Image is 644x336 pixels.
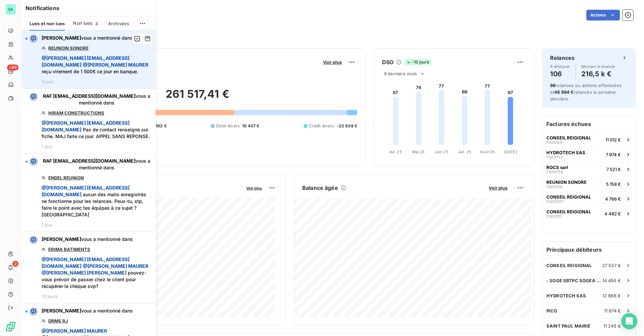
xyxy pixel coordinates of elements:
[546,140,562,144] span: FS012611
[605,196,621,202] span: 4 766 €
[546,165,568,170] span: ROCS sarl
[337,123,357,129] span: -22 838 €
[546,263,592,268] span: CONSEIL REIGIONAL
[542,132,636,147] button: CONSEIL REIGIONALFS01261111 012 €
[244,185,264,191] button: Voir plus
[542,176,636,191] button: REUNION SONOREFS0117055 158 €
[546,214,561,218] span: FS013111
[412,150,425,154] tspan: Mai 25
[42,35,81,41] span: [PERSON_NAME]
[42,185,129,197] span: @ [PERSON_NAME] [EMAIL_ADDRESS][DOMAIN_NAME]
[542,116,636,132] h6: Factures échues
[43,93,136,99] span: RAF [EMAIL_ADDRESS][DOMAIN_NAME]
[42,222,53,227] span: 1 jour
[42,328,107,334] span: @ [PERSON_NAME] MAURER
[43,158,136,164] span: RAF [EMAIL_ADDRESS][DOMAIN_NAME]
[546,293,586,298] span: HYDROTECH SAS
[542,162,636,176] button: ROCS sarlFS0117347 521 €
[42,184,152,218] span: aucun des mails enregistrés ne fonctionne pour les relances. Peux-tu, stp, faire le point avec te...
[546,278,602,283] span: - SOGE SBTPC SOGEA REUNION INFRASTRUCTURE
[603,323,621,329] span: 11 245 €
[73,20,92,27] span: Non lues
[404,59,431,65] span: -10 jours
[542,147,636,162] button: HYDROTECH SASFS0117377 974 €
[42,294,58,299] span: 13 jours
[546,170,563,174] span: FS011734
[546,308,557,313] span: PICO
[621,313,637,329] div: Open Intercom Messenger
[42,79,54,84] span: 0 jour
[48,45,89,51] a: REUNION SONORE
[42,236,133,243] span: vous a mentionné dans
[5,4,16,15] div: SA
[93,20,100,27] span: 3
[42,35,133,41] span: vous a mentionné dans
[606,181,621,187] span: 5 158 €
[550,65,570,69] span: À effectuer
[581,65,615,69] span: Montant à relancer
[554,89,574,95] span: 46 894 €
[489,185,507,191] span: Voir plus
[42,236,81,242] span: [PERSON_NAME]
[480,150,495,154] tspan: Août 25
[602,278,621,283] span: 14 495 €
[550,69,570,79] h4: 106
[42,55,129,68] span: @ [PERSON_NAME] [EMAIL_ADDRESS][DOMAIN_NAME]
[586,10,620,20] button: Actions
[487,185,509,191] button: Voir plus
[602,293,621,298] span: 12 866 €
[546,135,591,140] span: CONSEIL REIGIONAL
[48,318,68,324] a: DRMS RJ
[21,154,156,232] button: RAF [EMAIL_ADDRESS][DOMAIN_NAME]vous a mentionné dansENDEL REUNION @[PERSON_NAME] [EMAIL_ADDRESS]...
[42,120,152,140] span: Pas de contact renseigné sur fiche. MAJ faite ce jour. APPEL SANS REPONSE.
[42,93,152,106] span: vous a mentionné dans
[542,206,636,221] button: CONSEIL REIGIONALFS0131114 482 €
[302,184,338,192] h6: Balance âgée
[7,65,18,71] span: +99
[48,247,90,252] a: ERIMA BATIMENTS
[550,83,622,101] span: relances ou actions effectuées et relancés la semaine dernière.
[546,209,591,214] span: CONSEIL REIGIONAL
[83,263,148,269] span: @ [PERSON_NAME] MAURER
[83,62,148,68] span: @ [PERSON_NAME] MAURER
[546,179,587,185] span: REUNION SONORE
[5,321,16,332] img: Logo LeanPay
[550,83,555,88] span: 66
[458,150,471,154] tspan: Juil. 25
[546,155,562,159] span: FS011737
[42,55,152,75] span: reçu virement de 1 500€ ce jour en banque.
[546,194,591,200] span: CONSEIL REIGIONAL
[246,186,262,191] span: Voir plus
[48,110,104,116] a: HIRAM CONSTRUCTIONS
[606,167,621,172] span: 7 521 €
[21,232,156,303] button: [PERSON_NAME]vous a mentionné dansERIMA BATIMENTS @[PERSON_NAME] [EMAIL_ADDRESS][DOMAIN_NAME] @[P...
[21,31,156,89] button: [PERSON_NAME]vous a mentionné dansREUNION SONORE @[PERSON_NAME] [EMAIL_ADDRESS][DOMAIN_NAME] @[PE...
[604,308,621,313] span: 11 674 €
[21,89,156,154] button: RAF [EMAIL_ADDRESS][DOMAIN_NAME]vous a mentionné dansHIRAM CONSTRUCTIONS @[PERSON_NAME] [EMAIL_AD...
[108,21,129,26] span: Archivées
[42,256,129,269] span: @ [PERSON_NAME] [EMAIL_ADDRESS][DOMAIN_NAME]
[542,242,636,258] h6: Principaux débiteurs
[606,152,621,157] span: 7 974 €
[30,21,65,26] span: Lues et non lues
[42,270,126,276] span: @ [PERSON_NAME] [PERSON_NAME]
[42,144,53,149] span: 1 jour
[25,4,152,12] h6: Notifications
[42,158,152,171] span: vous a mentionné dans
[242,123,259,129] span: 10 437 €
[382,58,393,66] h6: DSO
[42,307,133,314] span: vous a mentionné dans
[309,123,334,129] span: Crédit divers
[12,261,18,267] span: 3
[389,150,402,154] tspan: Avr. 25
[216,123,239,129] span: Débit divers
[605,137,621,142] span: 11 012 €
[604,211,621,216] span: 4 482 €
[323,59,342,65] span: Voir plus
[38,87,357,108] h2: 261 517,41 €
[384,71,417,76] span: 6 derniers mois
[148,123,167,129] span: 109 192 €
[581,69,615,79] h4: 216,5 k €
[550,54,575,62] h6: Relances
[321,59,344,65] button: Voir plus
